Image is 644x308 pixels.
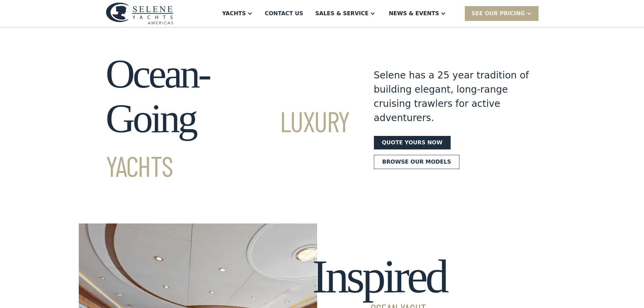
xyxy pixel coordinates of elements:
[265,9,303,18] div: Contact US
[222,9,246,18] div: Yachts
[472,9,525,18] div: SEE Our Pricing
[374,136,451,149] a: Quote yours now
[315,9,368,18] div: Sales & Service
[106,2,173,24] img: logo
[389,9,439,18] div: News & EVENTS
[465,6,539,21] div: SEE Our Pricing
[106,104,350,183] span: Luxury Yachts
[374,155,460,169] a: Browse our models
[374,68,529,125] div: Selene has a 25 year tradition of building elegant, long-range cruising trawlers for active adven...
[106,52,350,186] h1: Ocean-Going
